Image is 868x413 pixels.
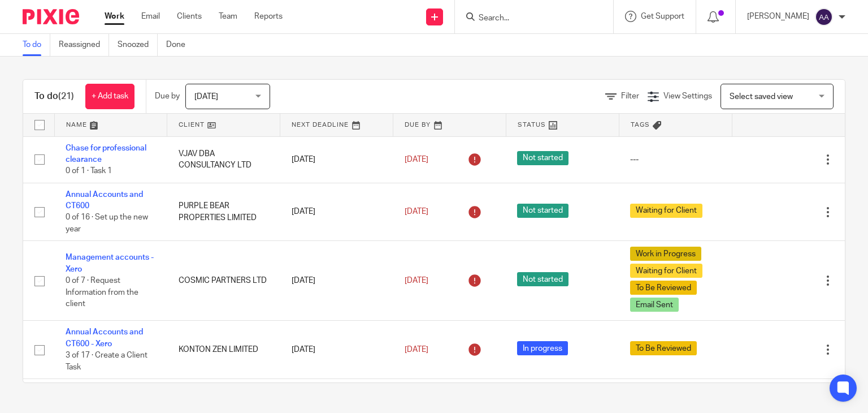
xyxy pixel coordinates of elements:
[517,341,568,355] span: In progress
[66,277,138,308] span: 0 of 7 · Request Information from the client
[630,247,701,261] span: Work in Progress
[630,281,697,295] span: To Be Reviewed
[631,122,650,128] span: Tags
[280,136,393,183] td: [DATE]
[405,277,428,285] span: [DATE]
[167,241,280,321] td: COSMIC PARTNERS LTD
[34,91,74,102] h1: To do
[747,11,809,22] p: [PERSON_NAME]
[66,351,147,371] span: 3 of 17 · Create a Client Task
[815,8,833,26] img: svg%3E
[280,241,393,321] td: [DATE]
[630,298,679,312] span: Email Sent
[118,34,158,56] a: Snoozed
[280,321,393,379] td: [DATE]
[194,93,218,101] span: [DATE]
[66,191,143,210] a: Annual Accounts and CT600
[59,34,109,56] a: Reassigned
[405,208,428,216] span: [DATE]
[23,9,79,24] img: Pixie
[166,34,194,56] a: Done
[141,11,160,22] a: Email
[66,214,148,234] span: 0 of 16 · Set up the new year
[177,11,202,22] a: Clients
[517,204,568,218] span: Not started
[621,92,639,100] span: Filter
[66,144,146,164] a: Chase for professional clearance
[66,328,143,347] a: Annual Accounts and CT600 - Xero
[641,12,684,20] span: Get Support
[517,151,568,165] span: Not started
[280,183,393,241] td: [DATE]
[167,321,280,379] td: KONTON ZEN LIMITED
[219,11,237,22] a: Team
[254,11,283,22] a: Reports
[66,167,112,175] span: 0 of 1 · Task 1
[405,156,428,164] span: [DATE]
[58,92,74,101] span: (21)
[663,92,712,100] span: View Settings
[405,346,428,354] span: [DATE]
[517,272,568,286] span: Not started
[66,253,154,273] a: Management accounts - Xero
[630,154,721,165] div: ---
[167,136,280,183] td: VJAV DBA CONSULTANCY LTD
[630,341,697,355] span: To Be Reviewed
[155,91,180,102] p: Due by
[105,11,124,22] a: Work
[730,93,793,101] span: Select saved view
[23,34,50,56] a: To do
[85,84,134,109] a: + Add task
[167,183,280,241] td: PURPLE BEAR PROPERTIES LIMITED
[478,14,579,24] input: Search
[630,204,702,218] span: Waiting for Client
[630,264,702,278] span: Waiting for Client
